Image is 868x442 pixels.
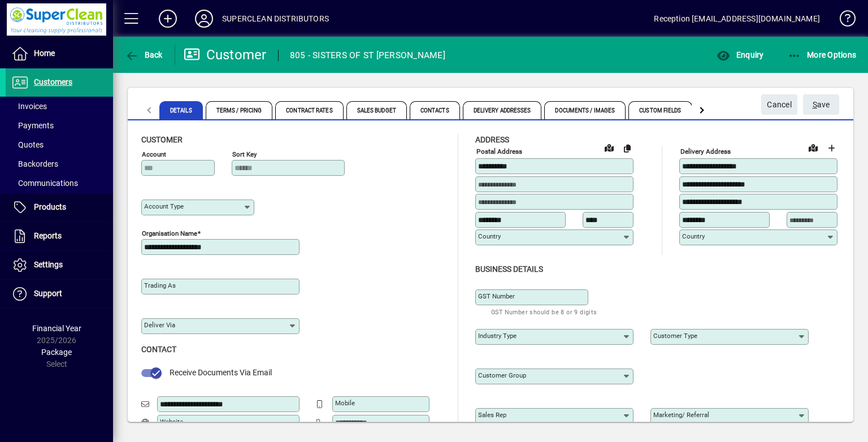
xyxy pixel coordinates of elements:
span: S [813,100,817,109]
app-page-header-button: Back [113,45,175,65]
span: Contract Rates [275,101,343,119]
mat-label: Country [478,232,501,240]
span: Financial Year [32,324,81,333]
span: Home [34,49,55,58]
button: Profile [186,8,222,29]
mat-label: Country [682,232,705,240]
span: Package [41,348,72,357]
span: Sales Budget [346,101,407,119]
mat-label: Sort key [232,150,257,158]
a: View on map [804,138,822,157]
a: Reports [6,222,113,250]
a: Backorders [6,154,113,174]
span: Cancel [767,96,792,114]
mat-label: Website [160,418,183,426]
a: Knowledge Base [831,2,854,39]
span: Details [159,101,203,119]
mat-label: Marketing/ Referral [653,411,709,419]
a: Quotes [6,135,113,154]
mat-hint: GST Number should be 8 or 9 digits [491,305,597,318]
mat-label: Account [142,150,166,158]
mat-label: GST Number [478,292,515,300]
span: Payments [11,121,54,130]
mat-label: Organisation name [142,229,197,237]
div: SUPERCLEAN DISTRIBUTORS [222,10,329,28]
a: Settings [6,251,113,279]
span: Terms / Pricing [206,101,273,119]
a: Products [6,193,113,222]
mat-label: Mobile [335,399,355,407]
span: Settings [34,260,63,269]
mat-label: Trading as [144,281,176,289]
span: Receive Documents Via Email [170,368,272,377]
span: Customers [34,77,72,86]
a: Communications [6,174,113,193]
div: Customer [184,46,267,64]
span: Reports [34,231,62,240]
span: Communications [11,179,78,188]
button: Cancel [761,94,797,115]
span: Delivery Addresses [463,101,542,119]
span: Contact [141,345,176,354]
button: Save [803,94,839,115]
div: 805 - SISTERS OF ST [PERSON_NAME] [290,46,445,64]
a: Support [6,280,113,308]
a: Invoices [6,97,113,116]
span: More Options [788,50,857,59]
mat-label: Deliver via [144,321,175,329]
button: Enquiry [714,45,766,65]
button: Choose address [822,139,840,157]
button: Copy to Delivery address [618,139,636,157]
a: Payments [6,116,113,135]
mat-label: Account Type [144,202,184,210]
button: More Options [785,45,860,65]
span: Documents / Images [544,101,626,119]
span: Custom Fields [628,101,692,119]
span: Backorders [11,159,58,168]
span: Invoices [11,102,47,111]
span: Business details [475,265,543,274]
span: Products [34,202,66,211]
mat-label: Customer type [653,332,697,340]
span: Quotes [11,140,44,149]
div: Reception [EMAIL_ADDRESS][DOMAIN_NAME] [654,10,820,28]
mat-label: Customer group [478,371,526,379]
a: View on map [600,138,618,157]
span: Support [34,289,62,298]
a: Home [6,40,113,68]
span: Enquiry [717,50,763,59]
span: Contacts [410,101,460,119]
span: Address [475,135,509,144]
span: Back [125,50,163,59]
mat-label: Industry type [478,332,517,340]
mat-label: Sales rep [478,411,506,419]
button: Back [122,45,166,65]
button: Add [150,8,186,29]
span: Customer [141,135,183,144]
span: ave [813,96,830,114]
